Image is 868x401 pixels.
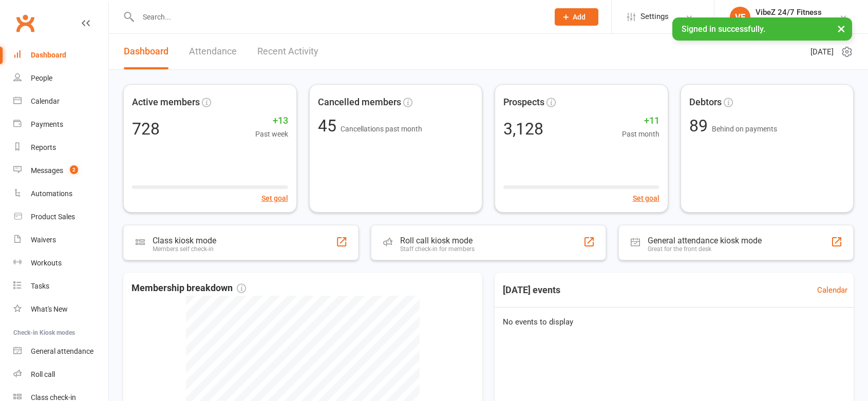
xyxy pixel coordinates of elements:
span: Debtors [689,95,722,110]
button: Set goal [261,193,288,204]
div: No events to display [490,308,858,336]
span: +13 [255,113,288,128]
div: General attendance [31,347,93,355]
div: VibeZ 24/7 Fitness [756,8,822,17]
div: Reports [31,143,56,151]
a: Waivers [13,228,108,252]
span: Cancellations past month [341,125,422,133]
h3: [DATE] events [495,281,569,299]
span: Active members [132,95,200,110]
div: Roll call kiosk mode [400,236,475,245]
a: Automations [13,182,108,205]
a: Dashboard [13,44,108,67]
div: Class kiosk mode [153,236,216,245]
span: [DATE] [810,46,834,58]
div: Great for the front desk [648,245,762,253]
a: Messages 2 [13,159,108,182]
div: General attendance kiosk mode [648,236,762,245]
div: VibeZ 24/7 Fitness [756,17,822,26]
span: 89 [689,116,712,136]
a: General attendance kiosk mode [13,340,108,363]
span: Settings [640,5,669,28]
a: Reports [13,136,108,159]
a: Tasks [13,275,108,298]
div: 3,128 [503,121,543,137]
a: Attendance [189,34,237,69]
div: What's New [31,305,68,313]
span: Prospects [503,95,544,110]
div: Product Sales [31,213,75,221]
div: Roll call [31,370,55,378]
a: Payments [13,113,108,136]
div: VF [730,7,750,27]
span: 2 [70,165,78,174]
a: Dashboard [124,34,168,69]
span: Membership breakdown [131,281,246,296]
span: Cancelled members [318,95,401,110]
a: Recent Activity [257,34,318,69]
div: Waivers [31,236,56,244]
span: 45 [318,116,341,136]
span: +11 [622,113,659,128]
a: What's New [13,298,108,321]
div: People [31,74,52,82]
span: Past month [622,128,659,140]
a: Clubworx [12,10,38,36]
button: × [832,17,851,40]
div: Messages [31,166,63,175]
span: Add [573,13,586,21]
div: Payments [31,120,63,128]
a: Product Sales [13,205,108,228]
div: Tasks [31,282,49,290]
span: Past week [255,128,288,140]
a: People [13,67,108,90]
div: Workouts [31,259,62,267]
div: Members self check-in [153,245,216,253]
span: Signed in successfully. [682,24,765,34]
div: Automations [31,189,72,198]
button: Set goal [633,193,659,204]
span: Behind on payments [712,125,777,133]
a: Calendar [13,90,108,113]
a: Workouts [13,252,108,275]
div: Dashboard [31,51,66,59]
input: Search... [135,10,541,24]
div: 728 [132,121,160,137]
div: Calendar [31,97,60,105]
div: Staff check-in for members [400,245,475,253]
a: Roll call [13,363,108,386]
a: Calendar [817,284,847,296]
button: Add [555,8,598,26]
